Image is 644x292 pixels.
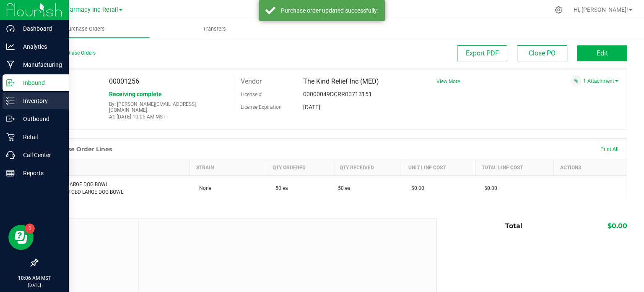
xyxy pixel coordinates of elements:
[505,222,522,230] span: Total
[6,24,15,33] inline-svg: Dashboard
[241,103,282,111] label: License Expiration
[466,49,499,57] span: Export PDF
[43,181,185,196] div: VETCBD LARGE DOG BOWL Retail: VETCBD LARGE DOG BOWL
[553,6,564,14] div: Manage settings
[436,79,460,84] a: View More
[49,6,118,13] span: Globe Farmacy Inc Retail
[517,45,567,61] button: Close PO
[241,75,262,88] label: Vendor
[303,91,372,97] span: 00000049DCRR00713151
[266,160,333,176] th: Qty Ordered
[6,151,15,159] inline-svg: Call Center
[20,20,150,38] a: Purchase Orders
[4,274,65,282] p: 10:06 AM MST
[6,115,15,123] inline-svg: Outbound
[6,133,15,141] inline-svg: Retail
[25,224,35,234] iframe: Resource center unread badge
[402,160,475,176] th: Unit Line Cost
[333,160,402,176] th: Qty Received
[4,282,65,288] p: [DATE]
[303,104,320,110] span: [DATE]
[271,185,288,191] span: 50 ea
[192,25,237,33] span: Transfers
[44,225,132,235] span: Notes
[480,185,497,191] span: $0.00
[583,78,618,84] a: 1 Attachment
[15,168,65,178] p: Reports
[109,114,227,120] p: At: [DATE] 10:05 AM MST
[15,42,65,52] p: Analytics
[6,42,15,51] inline-svg: Analytics
[150,20,279,38] a: Transfers
[15,150,65,160] p: Call Center
[338,184,351,192] span: 50 ea
[38,160,190,176] th: Item
[15,60,65,70] p: Manufacturing
[280,6,379,15] div: Purchase order updated successfully.
[571,75,582,87] span: Attach a document
[6,61,15,69] inline-svg: Manufacturing
[190,160,266,176] th: Strain
[54,25,116,33] span: Purchase Orders
[608,222,627,230] span: $0.00
[109,101,227,113] p: By: [PERSON_NAME][EMAIL_ADDRESS][DOMAIN_NAME]
[554,160,627,176] th: Actions
[407,185,424,191] span: $0.00
[6,169,15,177] inline-svg: Reports
[8,225,34,250] iframe: Resource center
[241,88,262,101] label: License #
[15,24,65,34] p: Dashboard
[6,97,15,105] inline-svg: Inventory
[529,49,556,57] span: Close PO
[574,6,628,13] span: Hi, [PERSON_NAME]!
[597,49,608,57] span: Edit
[600,146,618,152] span: Print All
[15,132,65,142] p: Retail
[109,77,139,85] span: 00001256
[475,160,553,176] th: Total Line Cost
[195,185,211,191] span: None
[46,146,112,153] h1: Purchase Order Lines
[15,96,65,106] p: Inventory
[303,77,379,85] span: The Kind Relief Inc (MED)
[15,78,65,88] p: Inbound
[577,45,627,61] button: Edit
[457,45,507,61] button: Export PDF
[6,79,15,87] inline-svg: Inbound
[109,91,162,97] span: Receiving complete
[15,114,65,124] p: Outbound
